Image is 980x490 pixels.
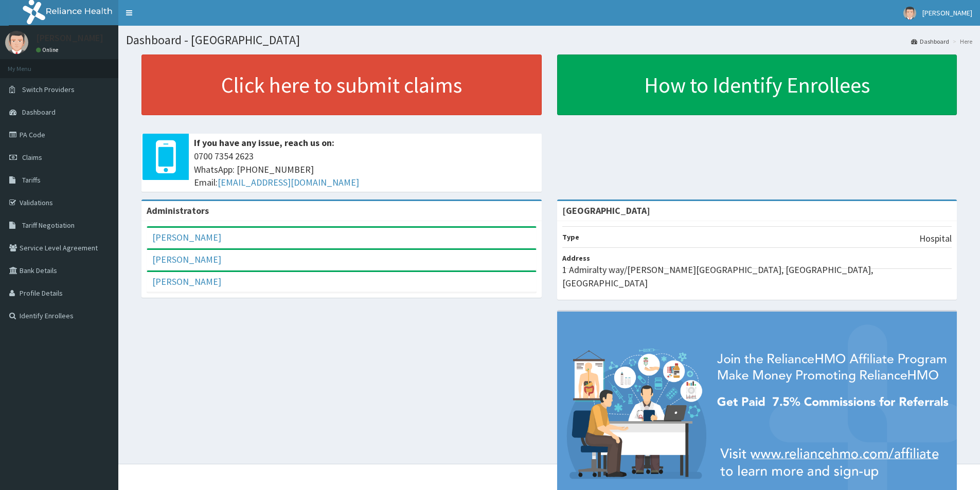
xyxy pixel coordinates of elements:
a: How to Identify Enrollees [557,55,957,115]
a: Click here to submit claims [141,55,542,115]
strong: [GEOGRAPHIC_DATA] [562,205,650,216]
span: Switch Providers [22,85,75,94]
a: [EMAIL_ADDRESS][DOMAIN_NAME] [218,176,359,188]
a: Online [36,46,61,53]
img: User Image [903,7,916,20]
a: Dashboard [911,37,949,46]
a: [PERSON_NAME] [152,253,221,265]
li: Here [950,37,972,46]
h1: Dashboard - [GEOGRAPHIC_DATA] [126,33,972,47]
span: [PERSON_NAME] [922,8,972,17]
a: [PERSON_NAME] [152,276,221,287]
p: 1 Admiralty way/[PERSON_NAME][GEOGRAPHIC_DATA], [GEOGRAPHIC_DATA], [GEOGRAPHIC_DATA] [562,263,952,289]
b: Type [562,232,579,242]
p: [PERSON_NAME] [36,33,103,43]
b: Address [562,253,590,263]
span: Claims [22,153,42,162]
span: Dashboard [22,107,56,117]
b: If you have any issue, reach us on: [194,137,334,149]
span: Tariffs [22,175,41,185]
p: Hospital [919,232,952,245]
span: 0700 7354 2623 WhatsApp: [PHONE_NUMBER] Email: [194,150,537,189]
a: [PERSON_NAME] [152,231,221,243]
img: User Image [5,31,28,54]
b: Administrators [147,205,209,216]
span: Tariff Negotiation [22,221,75,230]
